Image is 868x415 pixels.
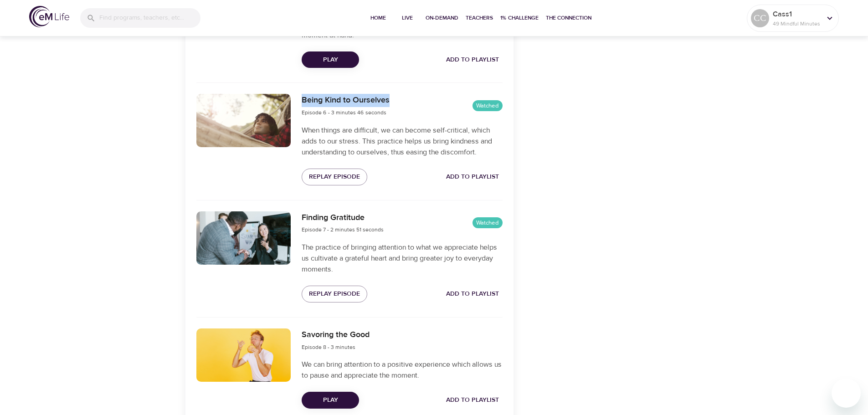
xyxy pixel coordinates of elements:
[442,392,503,409] button: Add to Playlist
[473,219,503,227] span: Watched
[302,169,367,185] button: Replay Episode
[546,13,591,23] span: The Connection
[773,9,821,20] p: Cass1
[302,343,355,351] span: Episode 8 - 3 minutes
[309,288,360,300] span: Replay Episode
[426,13,458,23] span: On-Demand
[302,109,386,116] span: Episode 6 - 3 minutes 46 seconds
[751,9,769,27] div: CC
[466,13,493,23] span: Teachers
[302,286,367,302] button: Replay Episode
[302,359,502,381] p: We can bring attention to a positive experience which allows us to pause and appreciate the moment.
[309,171,360,183] span: Replay Episode
[309,395,352,406] span: Play
[446,54,499,66] span: Add to Playlist
[500,13,539,23] span: 1% Challenge
[302,51,359,68] button: Play
[302,328,370,342] h6: Savoring the Good
[302,125,502,158] p: When things are difficult, we can become self-critical, which adds to our stress. This practice h...
[446,171,499,183] span: Add to Playlist
[302,392,359,409] button: Play
[442,169,503,185] button: Add to Playlist
[442,286,503,302] button: Add to Playlist
[446,288,499,300] span: Add to Playlist
[473,102,503,110] span: Watched
[302,226,384,233] span: Episode 7 - 2 minutes 51 seconds
[396,13,418,23] span: Live
[367,13,389,23] span: Home
[302,242,502,275] p: The practice of bringing attention to what we appreciate helps us cultivate a grateful heart and ...
[832,379,861,408] iframe: Button to launch messaging window
[442,51,503,68] button: Add to Playlist
[446,395,499,406] span: Add to Playlist
[773,20,821,28] p: 49 Mindful Minutes
[302,211,384,225] h6: Finding Gratitude
[302,94,390,107] h6: Being Kind to Ourselves
[99,8,200,28] input: Find programs, teachers, etc...
[309,54,352,66] span: Play
[29,6,69,27] img: logo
